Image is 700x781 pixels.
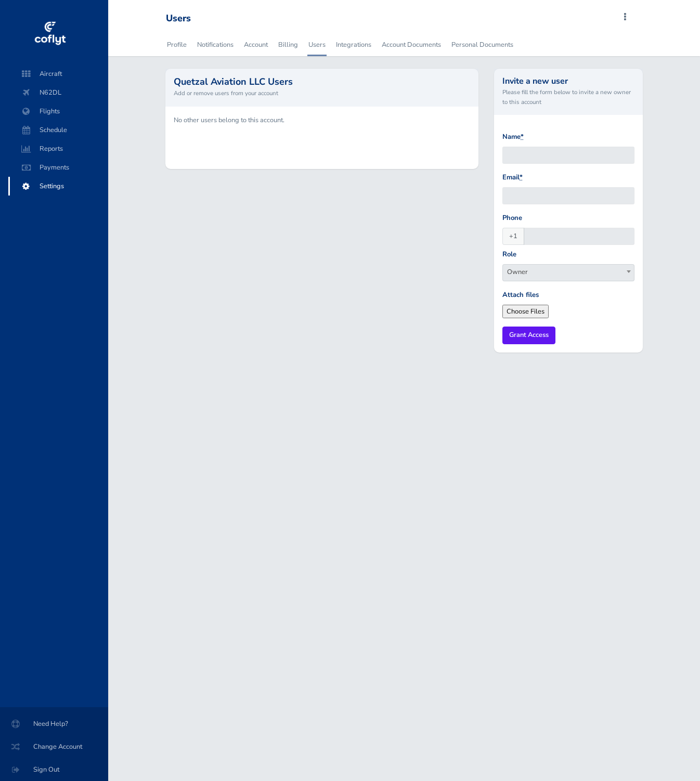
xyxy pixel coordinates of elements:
[19,121,98,139] span: Schedule
[166,33,188,56] a: Profile
[19,158,98,177] span: Payments
[277,33,299,56] a: Billing
[19,102,98,121] span: Flights
[33,18,67,49] img: coflyt logo
[502,249,516,260] label: Role
[174,77,470,86] h2: Quetzal Aviation LLC Users
[174,88,470,98] small: Add or remove users from your account
[174,115,470,125] p: No other users belong to this account.
[502,228,524,245] span: +1
[12,737,96,756] span: Change Account
[12,760,96,779] span: Sign Out
[520,173,523,182] abbr: required
[19,83,98,102] span: N62DL
[502,327,555,344] input: Grant Access
[450,33,514,56] a: Personal Documents
[503,265,634,279] span: Owner
[381,33,442,56] a: Account Documents
[307,33,327,56] a: Users
[166,13,191,24] div: Users
[19,64,98,83] span: Aircraft
[502,77,634,85] h3: Invite a new user
[502,132,524,142] label: Name
[502,290,539,301] label: Attach files
[243,33,269,56] a: Account
[12,714,96,733] span: Need Help?
[502,264,634,281] span: Owner
[502,172,523,183] label: Email
[502,213,522,224] label: Phone
[502,87,634,107] small: Please fill the form below to invite a new owner to this account
[19,177,98,196] span: Settings
[521,132,524,141] abbr: required
[196,33,235,56] a: Notifications
[19,139,98,158] span: Reports
[335,33,372,56] a: Integrations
